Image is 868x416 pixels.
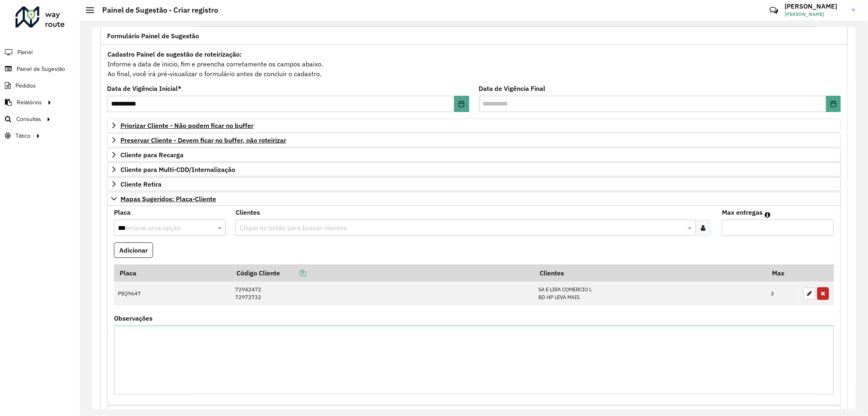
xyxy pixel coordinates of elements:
[107,50,242,58] strong: Cadastro Painel de sugestão de roteirização:
[479,84,546,93] label: Data de Vigência Final
[280,269,306,277] a: Copiar
[15,81,36,90] span: Pedidos
[826,96,841,112] button: Choose Date
[107,177,841,191] a: Cliente Retira
[17,48,33,57] span: Painel
[120,166,235,173] span: Cliente para Multi-CDD/Internalização
[120,152,184,158] span: Cliente para Recarga
[120,137,286,143] span: Preservar Cliente - Devem ficar no buffer, não roteirizar
[107,119,841,132] a: Priorizar Cliente - Não podem ficar no buffer
[120,196,216,202] span: Mapas Sugeridos: Placa-Cliente
[767,264,799,282] th: Max
[765,2,783,19] a: Contato Rápido
[107,33,199,39] span: Formulário Painel de Sugestão
[454,96,469,112] button: Choose Date
[114,282,231,306] td: PEQ9647
[107,192,841,206] a: Mapas Sugeridos: Placa-Cliente
[114,313,153,323] label: Observações
[16,115,41,123] span: Consultas
[120,122,254,129] span: Priorizar Cliente - Não podem ficar no buffer
[107,148,841,162] a: Cliente para Recarga
[17,65,65,73] span: Painel de Sugestão
[231,282,534,306] td: 72942472 72972732
[722,207,763,217] label: Max entregas
[107,49,841,79] div: Informe a data de inicio, fim e preencha corretamente os campos abaixo. Ao final, você irá pré-vi...
[120,181,162,187] span: Cliente Retira
[107,84,181,93] label: Data de Vigência Inicial
[107,206,841,405] div: Mapas Sugeridos: Placa-Cliente
[534,282,767,306] td: SA E LIRA COMERCIO L BD HP LEVA MAIS
[107,163,841,176] a: Cliente para Multi-CDD/Internalização
[236,207,260,217] label: Clientes
[534,264,767,282] th: Clientes
[114,207,131,217] label: Placa
[231,264,534,282] th: Código Cliente
[107,133,841,147] a: Preservar Cliente - Devem ficar no buffer, não roteirizar
[94,6,218,15] h2: Painel de Sugestão - Criar registro
[765,211,770,218] em: Máximo de clientes que serão colocados na mesma rota com os clientes informados
[15,132,31,140] span: Tático
[114,264,231,282] th: Placa
[114,242,153,258] button: Adicionar
[785,11,846,18] span: [PERSON_NAME]
[17,98,42,107] span: Relatórios
[767,282,799,306] td: 3
[785,2,846,10] h3: [PERSON_NAME]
